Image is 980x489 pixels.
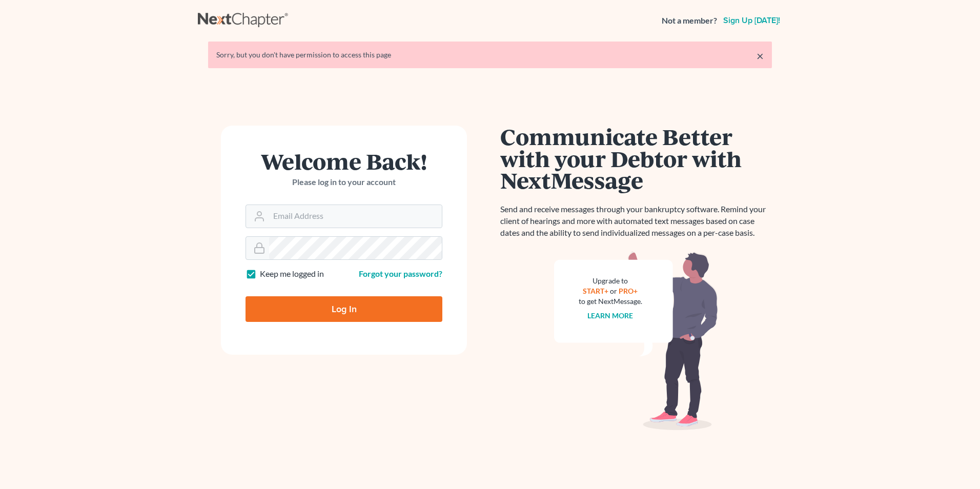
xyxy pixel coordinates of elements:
p: Send and receive messages through your bankruptcy software. Remind your client of hearings and mo... [500,203,772,239]
h1: Welcome Back! [246,150,442,172]
a: Forgot your password? [359,269,442,278]
a: × [757,50,764,62]
p: Please log in to your account [246,176,442,188]
div: to get NextMessage. [579,296,642,307]
input: Email Address [269,205,442,228]
div: Upgrade to [579,276,642,286]
a: PRO+ [619,287,638,295]
strong: Not a member? [662,15,717,27]
div: Sorry, but you don't have permission to access this page [216,50,764,60]
h1: Communicate Better with your Debtor with NextMessage [500,126,772,191]
a: Learn more [588,311,634,320]
span: or [610,287,618,295]
input: Log In [246,296,442,322]
label: Keep me logged in [260,268,324,280]
a: Sign up [DATE]! [721,16,782,25]
img: nextmessage_bg-59042aed3d76b12b5cd301f8e5b87938c9018125f34e5fa2b7a6b67550977c72.svg [554,251,718,431]
a: START+ [583,287,609,295]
